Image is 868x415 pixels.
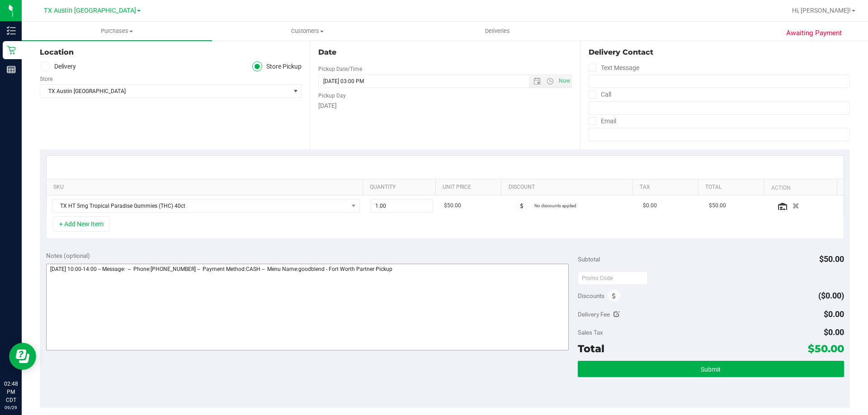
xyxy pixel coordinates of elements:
span: Notes (optional) [46,252,90,259]
i: Edit Delivery Fee [613,311,620,317]
span: Sales Tax [578,329,603,336]
a: Unit Price [443,184,498,191]
label: Delivery [40,61,76,72]
span: TX HT 5mg Tropical Paradise Gummies (THC) 40ct [52,200,348,212]
span: TX Austin [GEOGRAPHIC_DATA] [44,7,136,14]
a: Purchases [22,22,212,41]
a: Deliveries [402,22,593,41]
span: Open the date view [529,78,544,85]
span: Deliveries [473,27,522,35]
input: Format: (999) 999-9999 [589,101,850,115]
a: Tax [640,184,695,191]
span: $0.00 [824,327,844,337]
span: TX Austin [GEOGRAPHIC_DATA] [40,85,290,98]
div: Date [318,47,571,58]
span: $50.00 [819,254,844,264]
div: [DATE] [318,101,571,111]
label: Email [589,115,616,128]
a: Discount [509,184,629,191]
span: NO DATA FOUND [52,199,360,213]
span: Awaiting Payment [786,28,842,38]
span: Set Current date [557,75,572,88]
span: Delivery Fee [578,311,610,318]
span: Hi, [PERSON_NAME]! [792,7,851,14]
span: Total [578,342,604,355]
th: Action [764,179,836,196]
span: $50.00 [444,201,461,210]
iframe: Resource center [9,343,36,370]
span: Purchases [22,27,212,35]
label: Text Message [589,61,639,75]
span: Submit [701,366,721,373]
span: select [290,85,301,98]
span: Open the time view [542,78,557,85]
div: Location [40,47,302,58]
span: No discounts applied [534,203,576,208]
label: Store [40,75,52,83]
p: 02:48 PM CDT [4,380,18,404]
span: Subtotal [578,256,600,263]
label: Pickup Date/Time [318,65,362,73]
inline-svg: Inventory [7,26,16,35]
inline-svg: Retail [7,46,16,55]
div: Delivery Contact [589,47,850,58]
span: $50.00 [808,342,844,355]
inline-svg: Reports [7,65,16,74]
span: Discounts [578,288,604,304]
a: SKU [53,184,359,191]
span: Customers [212,27,402,35]
button: Submit [578,361,844,377]
label: Call [589,88,611,101]
p: 09/29 [4,404,18,411]
a: Total [705,184,760,191]
span: $0.00 [824,309,844,319]
span: $50.00 [709,201,726,210]
span: ($0.00) [818,291,844,300]
button: + Add New Item [53,216,109,232]
input: Format: (999) 999-9999 [589,75,850,88]
a: Customers [212,22,402,41]
input: Promo Code [578,271,648,285]
label: Pickup Day [318,92,346,100]
label: Store Pickup [252,61,302,72]
span: $0.00 [643,201,657,210]
input: 1.00 [371,200,433,212]
a: Quantity [370,184,432,191]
